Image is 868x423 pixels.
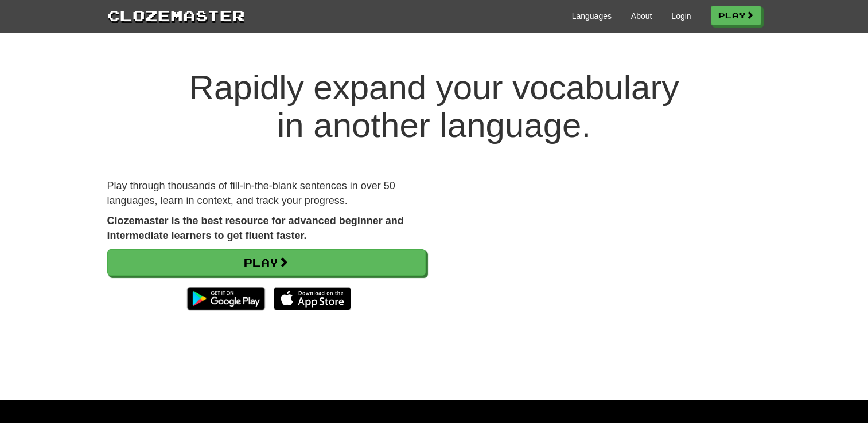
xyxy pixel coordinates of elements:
img: Download_on_the_App_Store_Badge_US-UK_135x40-25178aeef6eb6b83b96f5f2d004eda3bffbb37122de64afbaef7... [274,287,351,310]
a: Play [711,6,761,25]
p: Play through thousands of fill-in-the-blank sentences in over 50 languages, learn in context, and... [107,179,426,208]
a: Login [671,10,691,22]
a: Play [107,249,426,276]
img: Get it on Google Play [181,281,270,316]
strong: Clozemaster is the best resource for advanced beginner and intermediate learners to get fluent fa... [107,215,404,241]
a: Clozemaster [107,5,245,26]
a: About [631,10,652,22]
a: Languages [572,10,612,22]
